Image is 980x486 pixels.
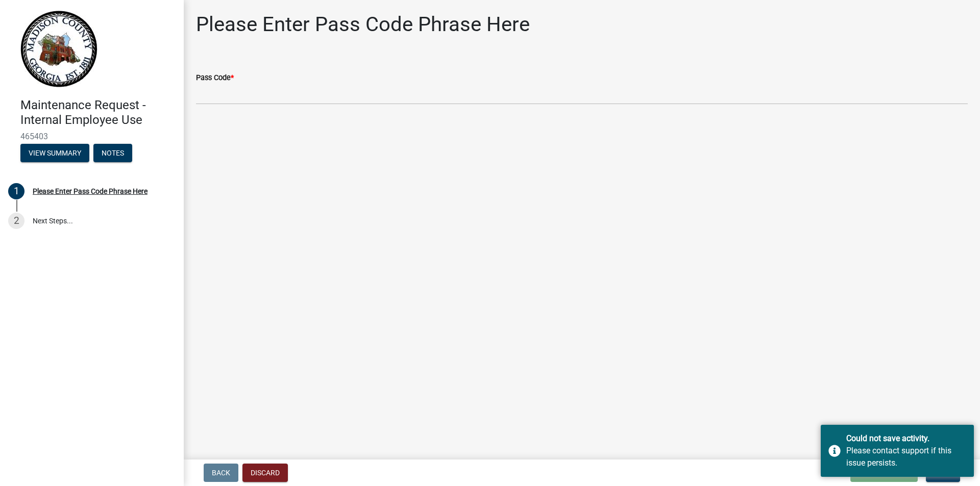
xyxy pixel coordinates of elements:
[242,464,288,482] button: Discard
[846,445,966,469] div: Please contact support if this issue persists.
[204,464,238,482] button: Back
[93,149,132,158] wm-modal-confirm: Notes
[8,183,24,199] div: 1
[846,432,966,445] div: Could not save activity.
[20,11,97,87] img: Madison County, Georgia
[93,144,132,162] button: Notes
[8,213,24,229] div: 2
[20,98,176,127] h4: Maintenance Request - Internal Employee Use
[196,74,234,82] label: Pass Code
[20,149,89,158] wm-modal-confirm: Summary
[20,144,89,162] button: View Summary
[212,469,230,477] span: Back
[196,12,530,37] h1: Please Enter Pass Code Phrase Here
[20,132,163,141] span: 465403
[33,188,148,195] div: Please Enter Pass Code Phrase Here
